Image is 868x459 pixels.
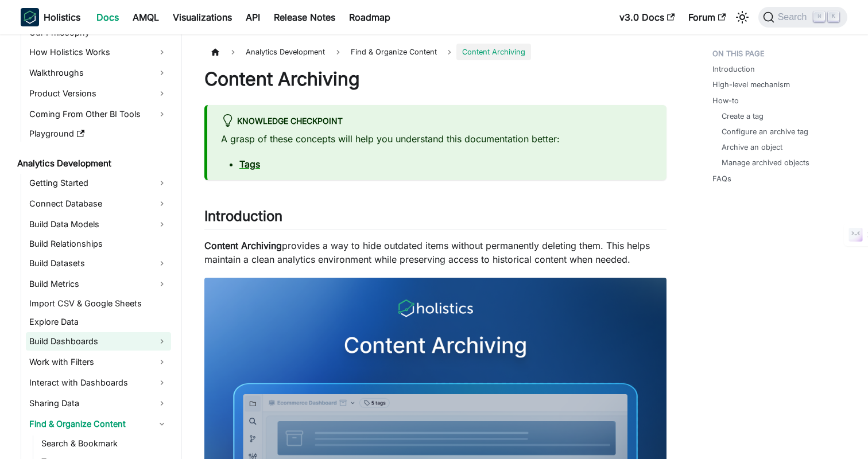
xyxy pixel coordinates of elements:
a: Build Metrics [26,275,171,293]
a: v3.0 Docs [613,8,681,26]
a: Roadmap [342,8,397,26]
span: Analytics Development [240,44,331,60]
a: Sharing Data [26,394,171,413]
p: provides a way to hide outdated items without permanently deleting them. This helps maintain a cl... [204,239,666,266]
a: Find & Organize Content [26,415,171,433]
a: Analytics Development [14,155,171,172]
kbd: K [828,11,839,22]
a: Home page [204,44,226,60]
a: FAQs [712,173,731,184]
a: Tags [239,158,260,170]
img: Holistics [21,8,39,26]
a: Manage archived objects [722,157,809,168]
a: Playground [26,126,171,142]
a: HolisticsHolistics [21,8,80,26]
span: Search [774,12,814,22]
a: AMQL [126,8,166,26]
a: Search & Bookmark [38,435,171,452]
a: API [239,8,267,26]
a: Release Notes [267,8,342,26]
a: Import CSV & Google Sheets [26,295,171,312]
a: Interact with Dashboards [26,374,171,392]
a: Build Data Models [26,215,171,234]
a: Visualizations [166,8,239,26]
a: Connect Database [26,195,171,213]
a: How Holistics Works [26,43,171,61]
p: A grasp of these concepts will help you understand this documentation better: [221,132,653,146]
h1: Content Archiving [204,68,666,91]
a: Forum [681,8,733,26]
a: Work with Filters [26,353,171,371]
button: Switch between dark and light mode (currently light mode) [733,8,751,26]
div: knowledge checkpoint [221,114,653,129]
a: Docs [90,8,126,26]
a: Getting Started [26,174,171,192]
a: Build Relationships [26,236,171,252]
button: Search (Command+K) [758,7,847,28]
b: Holistics [44,10,80,24]
strong: Content Archiving [204,240,282,251]
a: Build Dashboards [26,332,171,351]
h2: Introduction [204,208,666,229]
a: Explore Data [26,314,171,330]
a: Coming From Other BI Tools [26,105,171,123]
a: Walkthroughs [26,64,171,82]
a: Create a tag [722,111,764,122]
a: Introduction [712,64,755,75]
a: High-level mechanism [712,79,790,90]
a: How-to [712,95,739,106]
a: Build Datasets [26,254,171,273]
nav: Breadcrumbs [204,44,666,60]
span: Content Archiving [456,44,531,60]
a: Product Versions [26,84,171,103]
nav: Docs sidebar [9,34,181,459]
span: Find & Organize Content [345,44,443,60]
a: Configure an archive tag [722,126,808,137]
a: Archive an object [722,142,782,153]
kbd: ⌘ [813,11,825,22]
